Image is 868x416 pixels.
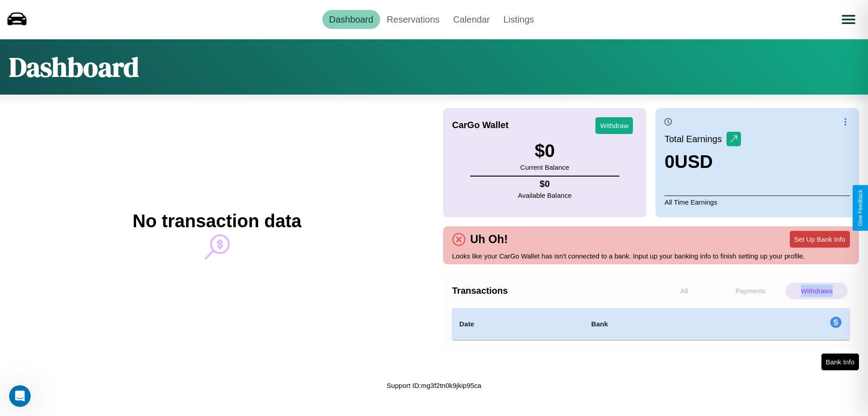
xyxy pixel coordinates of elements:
[459,319,577,330] h4: Date
[452,250,850,262] p: Looks like your CarGo Wallet has isn't connected to a bank. Input up your banking info to finish ...
[496,10,541,29] a: Listings
[786,282,848,299] p: Withdraws
[9,385,31,407] iframe: Intercom live chat
[452,286,651,296] h4: Transactions
[322,10,380,29] a: Dashboard
[466,233,512,246] h4: Uh Oh!
[665,131,726,147] p: Total Earnings
[446,10,496,29] a: Calendar
[380,10,447,29] a: Reservations
[665,196,850,208] p: All Time Earnings
[653,282,715,299] p: All
[518,179,572,189] h4: $ 0
[520,141,569,161] h3: $ 0
[665,152,741,172] h3: 0 USD
[132,211,301,231] h2: No transaction data
[452,120,509,130] h4: CarGo Wallet
[821,354,859,370] button: Bank Info
[720,282,782,299] p: Payments
[591,319,717,330] h4: Bank
[790,231,850,248] button: Set Up Bank Info
[595,117,633,134] button: Withdraw
[452,308,850,340] table: simple table
[518,189,572,201] p: Available Balance
[9,48,139,86] h1: Dashboard
[387,379,481,392] p: Support ID: mg3f2tn0k9jkip95ca
[857,190,863,226] div: Give Feedback
[836,7,861,32] button: Open menu
[520,161,569,173] p: Current Balance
